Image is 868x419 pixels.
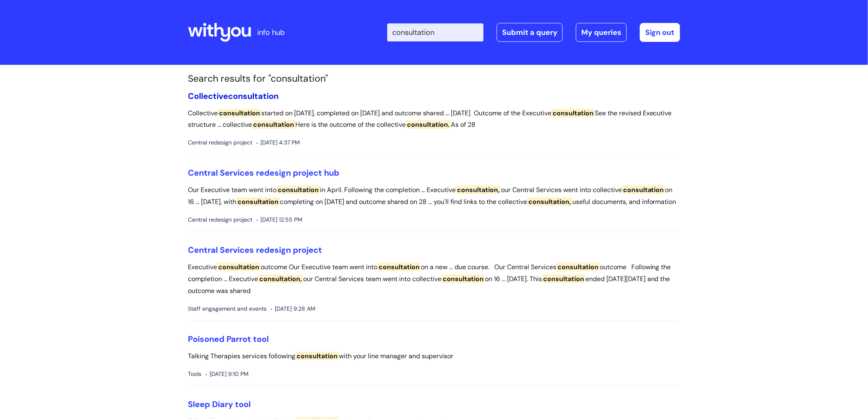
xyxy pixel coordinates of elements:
span: consultation [236,197,280,206]
span: consultation [556,263,600,271]
span: consultation [228,91,279,101]
span: consultation [217,263,260,271]
span: consultation, [456,185,501,194]
a: My queries [576,23,627,42]
span: consultation [295,352,339,360]
a: Central Services redesign project [188,245,322,255]
a: Collectiveconsultation [188,91,279,101]
span: consultation, [527,197,572,206]
span: consultation [622,185,665,194]
h1: Search results for "consultation" [188,73,680,85]
span: consultation [218,109,261,117]
p: Collective started on [DATE], completed on [DATE] and outcome shared ... [DATE] Outcome of the Ex... [188,108,680,131]
span: consultation [441,275,485,283]
p: info hub [257,26,285,39]
span: Tools [188,369,201,379]
p: Talking Therapies services following with your line manager and supervisor [188,350,680,362]
span: [DATE] 9:10 PM [206,369,249,379]
div: | - [387,23,680,42]
span: consultation [542,275,585,283]
input: Search [387,23,484,41]
span: consultation. [406,120,451,129]
span: [DATE] 4:37 PM [256,137,300,148]
span: Staff engagement and events [188,304,267,314]
a: Poisoned Parrot tool [188,334,269,344]
a: Sign out [640,23,680,42]
p: Executive outcome Our Executive team went into on a new ... due course. Our Central Services outc... [188,261,680,297]
span: consultation [551,109,595,117]
span: Central redesign project [188,137,252,148]
a: Sleep Diary tool [188,399,251,410]
span: [DATE] 9:28 AM [271,304,315,314]
a: Submit a query [497,23,563,42]
span: [DATE] 12:55 PM [256,215,302,225]
span: consultation [377,263,421,271]
span: consultation, [258,275,303,283]
span: Central redesign project [188,215,252,225]
p: Our Executive team went into in April. Following the completion ... Executive our Central Service... [188,184,680,208]
span: consultation [252,120,295,129]
span: consultation [276,185,320,194]
a: Central Services redesign project hub [188,167,339,178]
